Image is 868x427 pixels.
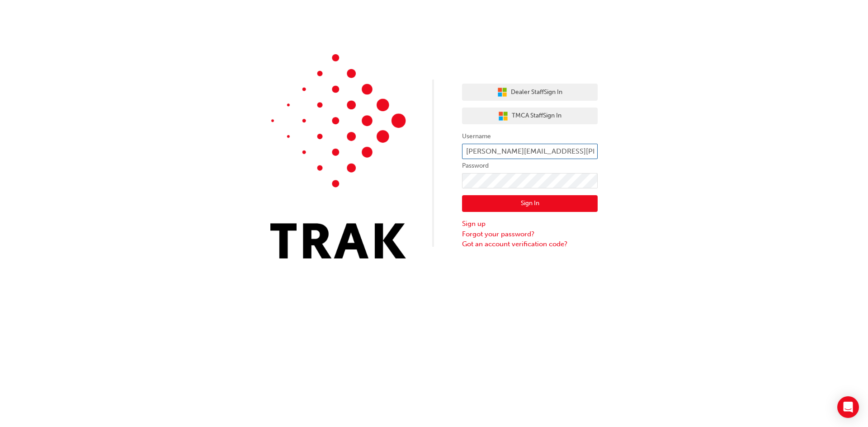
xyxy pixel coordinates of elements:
[511,87,562,98] span: Dealer Staff Sign In
[462,219,598,229] a: Sign up
[462,195,598,212] button: Sign In
[512,111,561,121] span: TMCA Staff Sign In
[462,144,598,159] input: Username
[462,160,598,171] label: Password
[270,54,406,258] img: Trak
[837,396,859,418] div: Open Intercom Messenger
[462,229,598,239] a: Forgot your password?
[462,84,598,101] button: Dealer StaffSign In
[462,239,598,249] a: Got an account verification code?
[462,108,598,125] button: TMCA StaffSign In
[462,131,598,142] label: Username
